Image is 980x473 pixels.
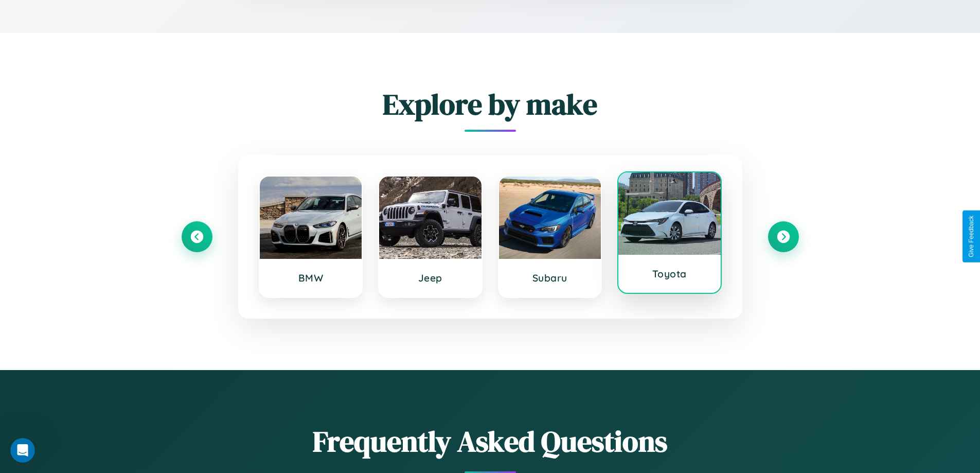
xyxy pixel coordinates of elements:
div: Give Feedback [968,216,975,257]
h2: Explore by make [182,84,799,124]
h3: Toyota [629,268,710,280]
iframe: Intercom live chat [10,438,35,463]
h3: BMW [270,272,352,284]
h3: Jeep [389,272,471,284]
h3: Subaru [509,272,591,284]
h2: Frequently Asked Questions [182,422,799,461]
